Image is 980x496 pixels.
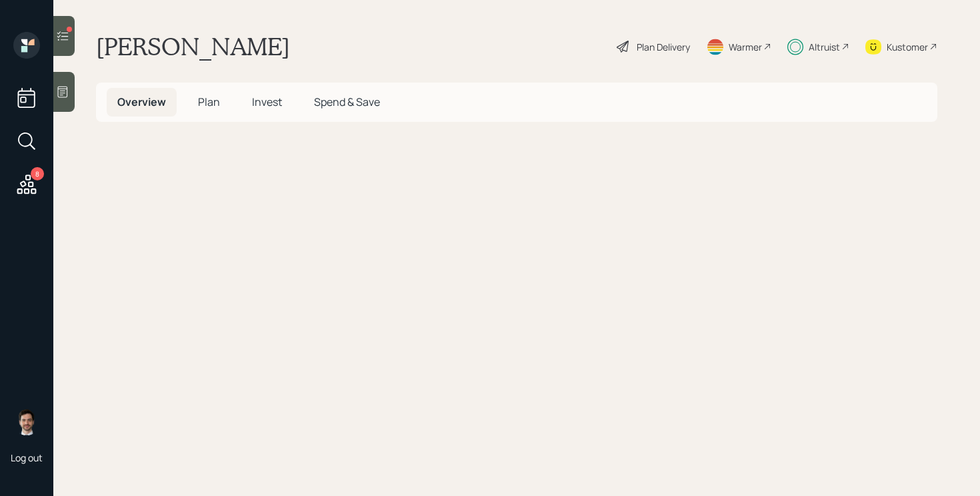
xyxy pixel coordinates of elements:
[314,95,380,109] span: Spend & Save
[31,167,44,180] div: 8
[117,95,166,109] span: Overview
[11,451,43,464] div: Log out
[729,40,762,54] div: Warmer
[96,32,290,61] h1: [PERSON_NAME]
[13,409,40,435] img: jonah-coleman-headshot.png
[198,95,220,109] span: Plan
[252,95,282,109] span: Invest
[637,40,690,54] div: Plan Delivery
[809,40,840,54] div: Altruist
[887,40,928,54] div: Kustomer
